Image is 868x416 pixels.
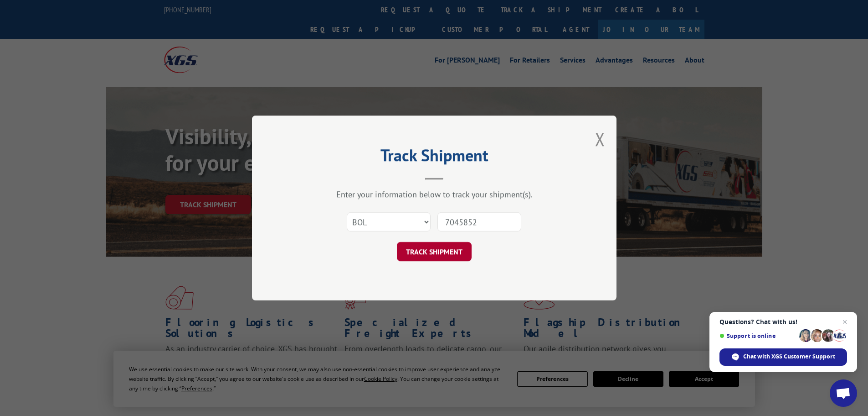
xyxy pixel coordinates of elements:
[719,348,847,366] div: Chat with XGS Customer Support
[830,379,857,407] div: Open chat
[437,212,521,232] input: Number(s)
[397,242,472,261] button: TRACK SHIPMENT
[298,189,571,200] div: Enter your information below to track your shipment(s).
[839,316,850,327] span: Close chat
[719,332,796,339] span: Support is online
[719,318,847,326] span: Questions? Chat with us!
[298,149,571,166] h2: Track Shipment
[595,127,605,151] button: Close modal
[743,353,835,361] span: Chat with XGS Customer Support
